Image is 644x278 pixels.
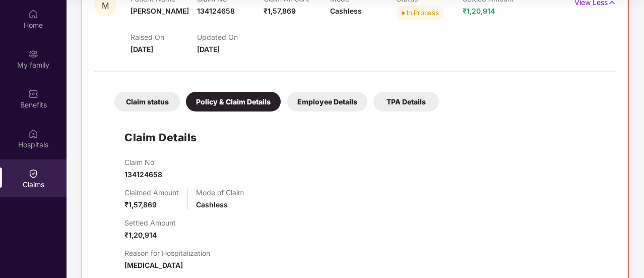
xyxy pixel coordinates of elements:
[407,8,439,18] div: In Process
[28,169,38,179] img: svg+xml;base64,PHN2ZyBpZD0iQ2xhaW0iIHhtbG5zPSJodHRwOi8vd3d3LnczLm9yZy8yMDAwL3N2ZyIgd2lkdGg9IjIwIi...
[28,129,38,139] img: svg+xml;base64,PHN2ZyBpZD0iSG9zcGl0YWxzIiB4bWxucz0iaHR0cDovL3d3dy53My5vcmcvMjAwMC9zdmciIHdpZHRoPS...
[124,158,162,166] p: Claim No
[124,261,183,269] span: [MEDICAL_DATA]
[124,129,197,146] h1: Claim Details
[330,7,362,15] span: Cashless
[102,2,109,10] span: M
[28,89,38,99] img: svg+xml;base64,PHN2ZyBpZD0iQmVuZWZpdHMiIHhtbG5zPSJodHRwOi8vd3d3LnczLm9yZy8yMDAwL3N2ZyIgd2lkdGg9Ij...
[131,45,153,53] span: [DATE]
[124,231,157,239] span: ₹1,20,914
[196,200,228,209] span: Cashless
[124,188,179,197] p: Claimed Amount
[373,92,439,112] div: TPA Details
[124,218,176,227] p: Settled Amount
[186,92,281,112] div: Policy & Claim Details
[197,7,235,15] span: 134124658
[124,200,157,209] span: ₹1,57,869
[197,33,264,41] p: Updated On
[287,92,367,112] div: Employee Details
[463,7,495,15] span: ₹1,20,914
[124,170,162,179] span: 134124658
[197,45,220,53] span: [DATE]
[124,249,210,257] p: Reason for Hospitalization
[264,7,296,15] span: ₹1,57,869
[114,92,180,112] div: Claim status
[28,9,38,19] img: svg+xml;base64,PHN2ZyBpZD0iSG9tZSIgeG1sbnM9Imh0dHA6Ly93d3cudzMub3JnLzIwMDAvc3ZnIiB3aWR0aD0iMjAiIG...
[131,33,197,41] p: Raised On
[196,188,244,197] p: Mode of Claim
[28,49,38,59] img: svg+xml;base64,PHN2ZyB3aWR0aD0iMjAiIGhlaWdodD0iMjAiIHZpZXdCb3g9IjAgMCAyMCAyMCIgZmlsbD0ibm9uZSIgeG...
[131,7,189,15] span: [PERSON_NAME]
